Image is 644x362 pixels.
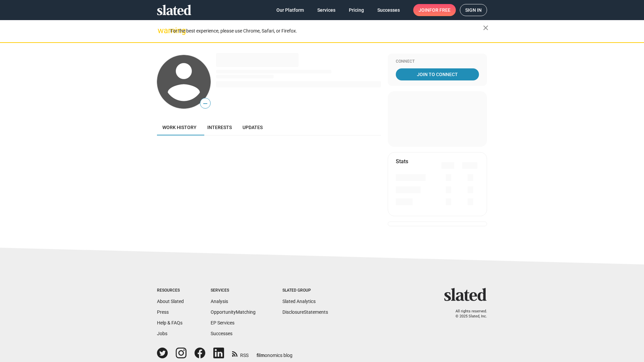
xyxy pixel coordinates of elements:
span: Interests [207,125,232,130]
a: Join To Connect [396,68,479,80]
div: Connect [396,59,479,64]
div: Services [211,288,256,293]
a: Help & FAQs [157,320,182,325]
a: RSS [232,348,249,359]
a: Our Platform [271,4,309,16]
span: — [200,99,210,108]
a: Joinfor free [413,4,456,16]
a: Work history [157,119,202,135]
span: Join To Connect [397,68,478,80]
a: Jobs [157,331,167,336]
mat-card-title: Stats [396,158,408,165]
a: Updates [237,119,268,135]
a: DisclosureStatements [282,309,328,315]
span: Updates [243,125,263,130]
mat-icon: warning [158,26,166,35]
a: Interests [202,119,237,135]
a: Analysis [211,299,228,304]
a: OpportunityMatching [211,309,256,315]
a: Successes [211,331,232,336]
a: EP Services [211,320,234,325]
span: Join [419,4,450,16]
a: Slated Analytics [282,299,316,304]
p: All rights reserved. © 2025 Slated, Inc. [448,309,487,319]
a: Press [157,309,169,315]
a: Services [312,4,341,16]
a: filmonomics blog [257,347,292,359]
span: Services [317,4,335,16]
span: Our Platform [276,4,304,16]
span: Work history [162,125,197,130]
a: Pricing [343,4,369,16]
mat-icon: close [482,24,490,32]
span: Pricing [349,4,364,16]
div: For the best experience, please use Chrome, Safari, or Firefox. [170,26,483,36]
a: Sign in [460,4,487,16]
span: Successes [377,4,400,16]
span: film [257,353,265,358]
span: Sign in [465,4,482,16]
div: Resources [157,288,184,293]
a: Successes [372,4,405,16]
a: About Slated [157,299,184,304]
div: Slated Group [282,288,328,293]
span: for free [429,4,450,16]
